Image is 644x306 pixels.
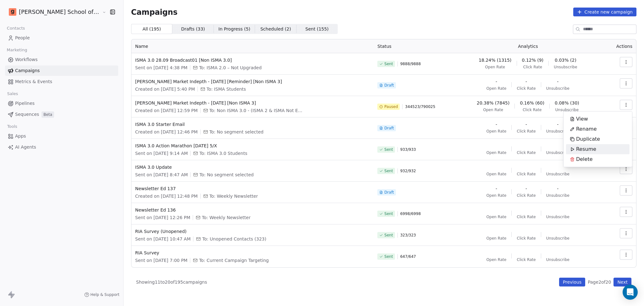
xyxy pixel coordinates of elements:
[566,114,630,164] div: Suggestions
[576,145,596,153] span: Resume
[576,135,600,143] span: Duplicate
[576,156,593,163] span: Delete
[576,115,588,123] span: View
[576,125,597,133] span: Rename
